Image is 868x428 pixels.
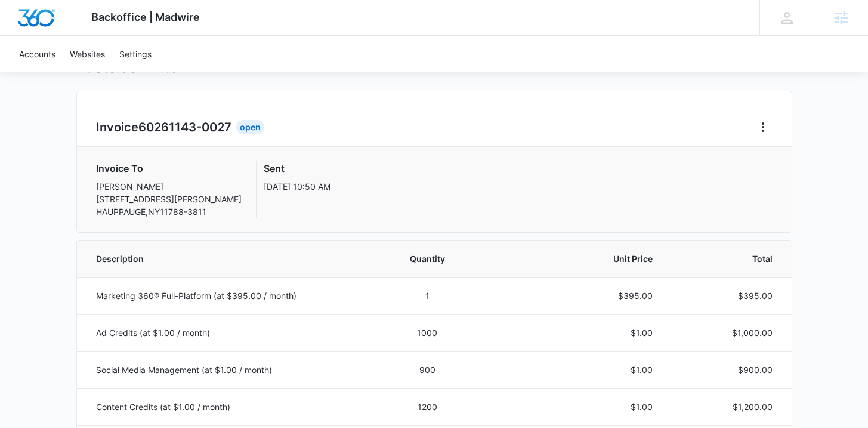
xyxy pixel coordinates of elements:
[96,327,361,339] p: Ad Credits (at $1.00 / month)
[375,277,480,314] td: 1
[375,351,480,388] td: 900
[112,36,159,72] a: Settings
[96,401,361,413] p: Content Credits (at $1.00 / month)
[96,180,242,218] p: [PERSON_NAME] [STREET_ADDRESS][PERSON_NAME] HAUPPAUGE , NY 11788-3811
[494,364,653,376] p: $1.00
[63,36,112,72] a: Websites
[375,314,480,351] td: 1000
[236,120,264,134] div: Open
[91,11,200,23] span: Backoffice | Madwire
[12,36,63,72] a: Accounts
[681,290,772,302] p: $395.00
[494,401,653,413] p: $1.00
[494,253,653,265] span: Unit Price
[96,161,242,175] h3: Invoice To
[681,401,772,413] p: $1,200.00
[96,290,361,302] p: Marketing 360® Full-Platform (at $395.00 / month)
[681,364,772,376] p: $900.00
[96,364,361,376] p: Social Media Management (at $1.00 / month)
[264,161,330,175] h3: Sent
[375,388,480,425] td: 1200
[753,118,773,137] button: Home
[494,290,653,302] p: $395.00
[681,253,772,265] span: Total
[96,253,361,265] span: Description
[138,120,231,134] span: 60261143-0027
[681,327,772,339] p: $1,000.00
[390,253,465,265] span: Quantity
[96,118,236,136] h2: Invoice
[264,180,330,193] p: [DATE] 10:50 AM
[494,327,653,339] p: $1.00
